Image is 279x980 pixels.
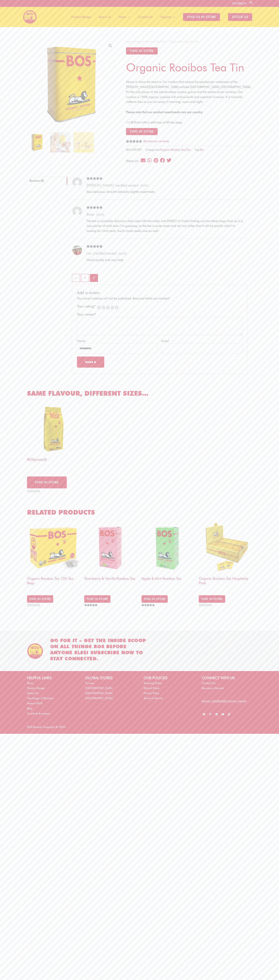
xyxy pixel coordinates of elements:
nav: CONNECT WITH US [202,681,252,691]
span: Required fields are marked [133,297,170,300]
h2: GLOBAL STORES [85,675,135,681]
h2: Apple & Mint Rooibos Tea [142,574,195,590]
button: Find in Store [126,47,158,54]
a: Tea [200,148,204,151]
a: Blog [27,707,32,710]
span: Contact Us [138,11,153,23]
div: Share on pinterest [153,157,159,163]
a: Privacy Policy [144,691,159,695]
span: About Us [99,11,111,23]
a: 4 of 5 stars [110,305,114,309]
a: About Us [95,7,115,27]
nav: Site Navigation [64,7,256,27]
h2: Organic Rooibos Tea 100 Tea Bags [27,574,80,590]
a: Refund Policy [144,686,159,690]
nav: HELPFUL LINKS [27,681,77,716]
p: 1 x BOS tin with a refill box of 40 tea bags [126,120,252,125]
time: [DATE] [118,252,127,255]
a: GLOBAL [232,2,246,5]
a: Product Range [27,686,45,690]
span: Rated out of 5 [84,604,98,616]
a: The Magic of Rooibos [27,696,53,700]
span: 8 [126,140,128,147]
a: Strawberry & Vanilla Rooibos Tea [84,521,137,592]
span: Product Range [71,11,91,23]
button: Find in Store [126,128,158,135]
a: (8customer reviews) [143,139,169,143]
h1: Organic Rooibos Tea Tin [126,61,252,74]
a: Organic Rooibos Tea [160,148,185,151]
a: 2 of 5 stars [102,305,105,309]
div: Share on email [140,157,146,163]
label: Your review [77,312,98,316]
h2: OUR POLICIES [144,675,194,681]
time: [DATE] [139,184,149,187]
p: Home is where the heart is. For rooibos that means the spectacular wilderness of the [PERSON_NAME... [126,79,252,104]
div: Share on whatsapp [147,157,152,163]
a: Cocktails & recipes [27,712,50,715]
a: Contact Us [134,7,157,27]
a: Page 1 [81,274,89,282]
span: Your email address will not be published. [77,297,132,300]
img: BOSpresso® [27,402,80,455]
img: Apple & Mint Rooibos Tea [142,521,195,574]
span: Rated out of 5 [86,177,103,188]
label: Your rating [77,304,97,309]
img: hot-tea-2-copy [73,132,94,152]
a: Contact Us [202,681,215,685]
nav: Breadcrumb [126,39,252,44]
span: Rated out of 5 [142,604,155,616]
a: Apple & Mint Rooibos Tea [142,521,195,592]
p: Also delicious. Smooth naturally slightly sweet taste. [86,189,243,194]
img: BOS Ice Tea [27,643,43,659]
h2: Same flavour, different sizes… [27,389,252,398]
a: BUY IN STORE [84,595,110,603]
time: [DATE] [95,213,105,216]
a: 3 of 5 stars [106,305,110,309]
strong: [PERSON_NAME] [86,183,114,187]
strong: Len [86,251,92,255]
a: Organic Rooibos Tea Hospitality Pack [199,521,252,592]
a: More [115,7,134,27]
span: Page 2 [90,274,98,282]
a: BUY IN STORE [27,476,67,489]
p: The tea is incredibly delicious when used with hot water, and [DATE] I’m finally finding out how ... [86,219,243,234]
img: Organic Rooibos Tea Hospitality Pack [199,521,252,574]
div: Share on: [126,160,140,163]
h2: Organic Rooibos Tea Hospitality Pack [199,574,252,590]
a: 5 of 5 stars [115,305,119,309]
div: BOS Brands Copyright © 2025 [23,725,140,730]
span: Find Us in Store [183,13,220,21]
a: 1 of 5 stars [97,305,101,309]
img: Bos Strawberry & vanilla [84,521,137,574]
a: BOSpresso® [27,402,80,473]
h2: BOSpresso® [27,455,80,471]
strong: Boaz [86,212,94,216]
p: Good quality and very tasty. [86,258,243,263]
div: Share on twitter [166,157,172,163]
span: STOCK US [228,13,252,21]
em: (verified owner) [115,183,138,187]
a: View full-screen image gallery [107,42,114,49]
a: BUY IN STORE [27,595,53,603]
strong: Please note that our product assortments vary per country. [126,110,203,114]
a: Terms of Service [144,696,163,700]
a: [GEOGRAPHIC_DATA] [85,686,112,690]
h2: Go for it – get the inside scoop on all things BOS before anyone else! Subscribe now to stay conn... [50,637,148,662]
a: Europe [85,681,94,685]
a: Reviews (8) [27,177,67,185]
em: (verified owner) [93,251,117,255]
span: Categories: , [146,147,191,152]
span: More [119,11,126,23]
a: BUY IN STORE [142,595,168,603]
a: Home [126,40,133,43]
a: Find Us in Store [179,7,224,27]
img: Organic Rooibos Tea 100 Tea Bags [27,521,80,574]
span: Rated out of 5 [86,206,103,217]
a: Become a Stockist [202,686,224,690]
span: 8 [144,139,146,143]
div: Share on facebook [160,157,165,163]
a: Organic Rooibos Tea 100 Tea Bags [27,521,80,592]
a: [GEOGRAPHIC_DATA] [85,691,112,695]
span: Rated out of 5 based on customer ratings [126,140,142,160]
